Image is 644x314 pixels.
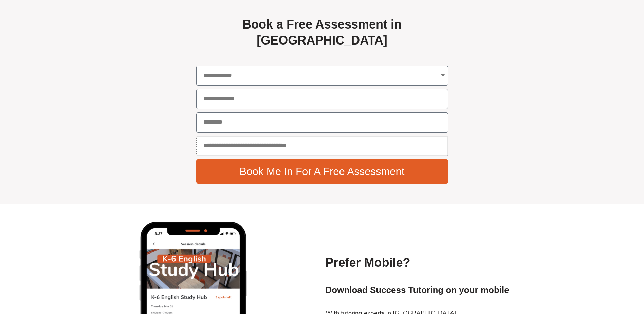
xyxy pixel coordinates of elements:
h2: Prefer Mobile? [326,255,512,271]
iframe: Chat Widget [531,237,644,314]
form: Free Assessment - Global [196,66,448,187]
h2: Book a Free Assessment in [GEOGRAPHIC_DATA] [196,17,448,49]
h2: Download Success Tutoring on your mobile [326,284,512,296]
span: Book Me In For A Free Assessment [240,166,405,177]
button: Book Me In For A Free Assessment [196,159,448,184]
